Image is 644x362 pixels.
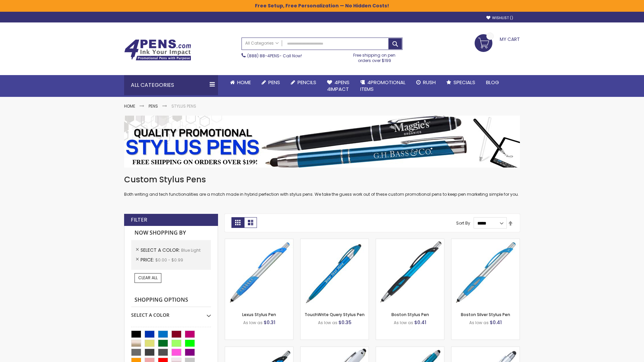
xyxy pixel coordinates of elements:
[131,226,211,240] strong: Now Shopping by
[124,116,520,168] img: Stylus Pens
[256,75,285,90] a: Pens
[391,312,429,317] a: Boston Stylus Pen
[124,174,520,197] div: Both writing and tech functionalities are a match made in hybrid perfection with stylus pens. We ...
[411,75,441,90] a: Rush
[394,320,413,325] span: As low as
[131,307,211,318] div: Select A Color
[456,220,470,226] label: Sort By
[124,39,191,61] img: 4Pens Custom Pens and Promotional Products
[486,15,513,20] a: Wishlist
[141,247,181,253] span: Select A Color
[305,312,365,317] a: TouchWrite Query Stylus Pen
[247,53,279,59] a: (888) 88-4PENS
[171,103,196,109] strong: Stylus Pens
[225,239,293,307] img: Lexus Stylus Pen-Blue - Light
[360,79,406,93] span: 4PROMOTIONAL ITEMS
[237,79,251,86] span: Home
[264,319,275,326] span: $0.31
[376,347,444,352] a: Lory Metallic Stylus Pen-Blue - Light
[285,75,322,90] a: Pencils
[322,75,355,97] a: 4Pens4impact
[124,174,520,185] h1: Custom Stylus Pens
[181,247,201,253] span: Blue Light
[155,257,183,263] span: $0.00 - $0.99
[301,239,369,244] a: TouchWrite Query Stylus Pen-Blue Light
[453,79,475,86] span: Specials
[138,275,158,281] span: Clear All
[451,239,520,244] a: Boston Silver Stylus Pen-Blue - Light
[141,256,155,263] span: Price
[318,320,337,325] span: As low as
[135,273,161,283] a: Clear All
[242,312,276,317] a: Lexus Stylus Pen
[301,239,369,307] img: TouchWrite Query Stylus Pen-Blue Light
[268,79,280,86] span: Pens
[414,319,426,326] span: $0.41
[245,41,279,46] span: All Categories
[243,320,263,325] span: As low as
[124,75,218,95] div: All Categories
[490,319,502,326] span: $0.41
[131,293,211,307] strong: Shopping Options
[481,75,504,90] a: Blog
[376,239,444,307] img: Boston Stylus Pen-Blue - Light
[242,38,282,49] a: All Categories
[338,319,352,326] span: $0.35
[451,239,520,307] img: Boston Silver Stylus Pen-Blue - Light
[225,239,293,244] a: Lexus Stylus Pen-Blue - Light
[423,79,436,86] span: Rush
[469,320,489,325] span: As low as
[355,75,411,97] a: 4PROMOTIONALITEMS
[225,75,256,90] a: Home
[461,312,510,317] a: Boston Silver Stylus Pen
[131,216,147,224] strong: Filter
[486,79,499,86] span: Blog
[231,217,244,228] strong: Grid
[376,239,444,244] a: Boston Stylus Pen-Blue - Light
[298,79,316,86] span: Pencils
[327,79,350,93] span: 4Pens 4impact
[124,103,135,109] a: Home
[149,103,158,109] a: Pens
[301,347,369,352] a: Kimberly Logo Stylus Pens-LT-Blue
[441,75,481,90] a: Specials
[346,50,403,63] div: Free shipping on pen orders over $199
[247,53,302,59] span: - Call Now!
[225,347,293,352] a: Lexus Metallic Stylus Pen-Blue - Light
[451,347,520,352] a: Silver Cool Grip Stylus Pen-Blue - Light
